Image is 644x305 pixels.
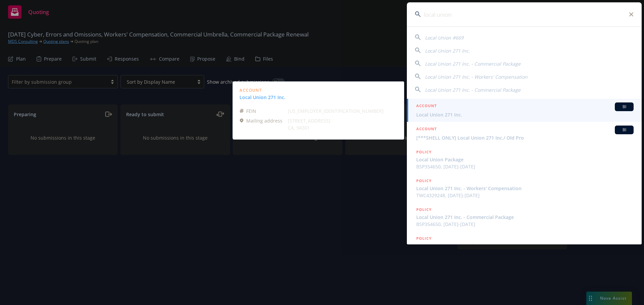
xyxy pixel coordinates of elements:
a: ACCOUNTBILocal Union 271 Inc. [407,99,642,122]
a: ACCOUNTBI[***SHELL ONLY] Local Union 271 Inc./ Old Pro [407,122,642,145]
span: Local Union 271 Inc. - Workers' Compensation [416,185,634,192]
h5: POLICY [416,177,432,184]
a: POLICYLocal Union 271 Inc. - Commercial PackageBSP354650, [DATE]-[DATE] [407,203,642,231]
a: POLICYLocal Union PackageBSP354650, [DATE]-[DATE] [407,145,642,174]
span: Local Union 271 Inc. - Workers' Compensation [425,74,528,80]
h5: ACCOUNT [416,126,437,134]
input: Search... [407,2,642,26]
a: POLICYExcess over Operations $4M [407,231,642,260]
h5: ACCOUNT [416,102,437,110]
span: TWC4329248, [DATE]-[DATE] [416,192,634,199]
span: Local Union 271 Inc. [425,48,470,54]
span: Local Union #669 [425,34,464,41]
span: Excess over Operations $4M [416,242,634,249]
span: BI [618,127,631,133]
span: Local Union 271 Inc. - Commercial Package [425,87,521,93]
span: Local Union 271 Inc. - Commercial Package [416,214,634,221]
span: Local Union Package [416,156,634,163]
h5: POLICY [416,206,432,213]
span: BSP354650, [DATE]-[DATE] [416,163,634,170]
span: Local Union 271 Inc. - Commercial Package [425,61,521,67]
span: BI [618,104,631,110]
h5: POLICY [416,235,432,242]
span: Local Union 271 Inc. [416,111,634,118]
span: [***SHELL ONLY] Local Union 271 Inc./ Old Pro [416,134,634,141]
h5: POLICY [416,149,432,155]
span: BSP354650, [DATE]-[DATE] [416,221,634,228]
a: POLICYLocal Union 271 Inc. - Workers' CompensationTWC4329248, [DATE]-[DATE] [407,174,642,203]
